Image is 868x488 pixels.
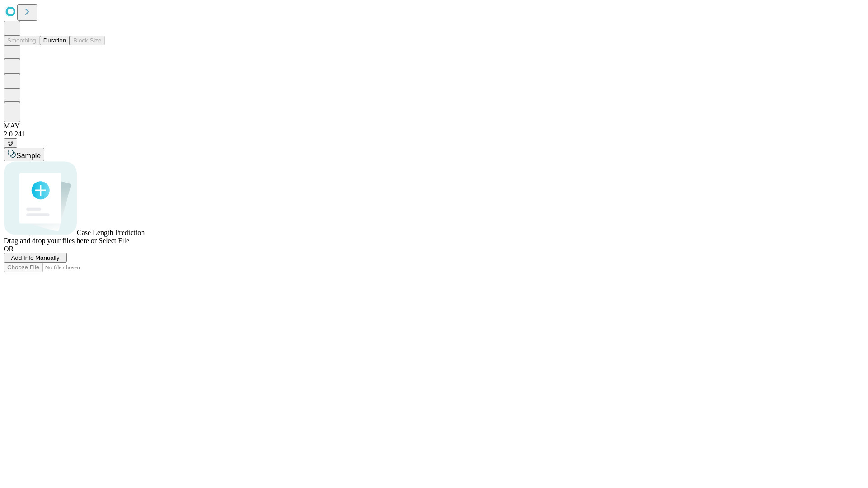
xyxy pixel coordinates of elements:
[4,122,864,130] div: MAY
[40,36,70,45] button: Duration
[16,152,41,160] span: Sample
[11,254,60,261] span: Add Info Manually
[4,245,14,253] span: OR
[77,229,145,236] span: Case Length Prediction
[4,36,40,45] button: Smoothing
[99,237,129,244] span: Select File
[4,237,97,244] span: Drag and drop your files here or
[70,36,105,45] button: Block Size
[4,148,44,161] button: Sample
[4,130,864,138] div: 2.0.241
[4,253,67,263] button: Add Info Manually
[4,138,17,148] button: @
[7,140,14,146] span: @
